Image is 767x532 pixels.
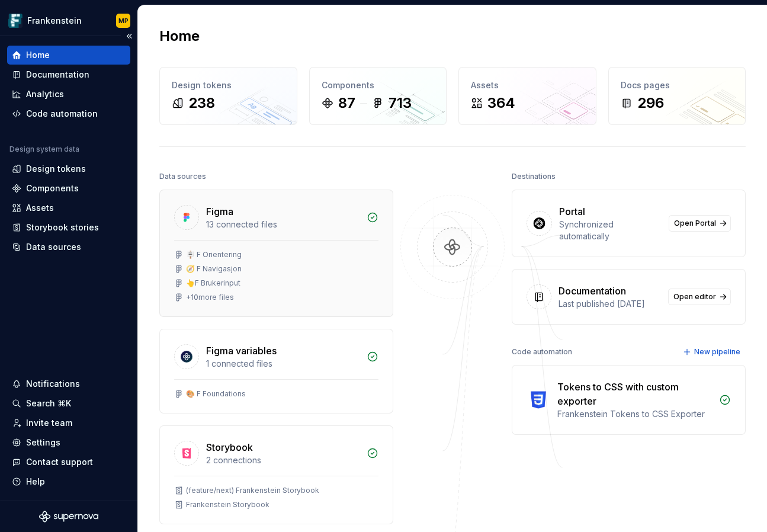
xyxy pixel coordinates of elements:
a: Storybook2 connections(feature/next) Frankenstein StorybookFrankenstein Storybook [159,425,393,524]
a: Components87713 [309,67,447,125]
div: Assets [471,79,584,91]
button: Notifications [7,374,130,393]
img: d720e2f0-216c-474b-bea5-031157028467.png [8,14,23,28]
div: Last published [DATE] [559,298,661,310]
div: Frankenstein [27,15,82,27]
div: Synchronized automatically [559,219,662,242]
div: 13 connected files [206,219,360,230]
div: Code automation [26,108,98,120]
div: Design tokens [172,79,285,91]
div: 🪧 F Orientering [186,250,242,259]
a: Open Portal [669,215,731,232]
a: Storybook stories [7,218,130,237]
div: Documentation [559,284,626,298]
div: 🎨 F Foundations [186,389,246,399]
div: Components [322,79,435,91]
div: Storybook [206,440,253,454]
div: Design tokens [26,163,86,175]
div: Storybook stories [26,222,99,233]
div: Destinations [512,168,556,185]
div: Data sources [26,241,81,253]
div: Figma [206,204,233,219]
a: Settings [7,433,130,452]
a: Documentation [7,65,130,84]
div: 👆F Brukerinput [186,278,240,288]
a: Docs pages296 [608,67,746,125]
button: New pipeline [679,344,746,360]
div: 238 [188,94,215,113]
button: Collapse sidebar [121,28,137,44]
div: Figma variables [206,344,277,358]
a: Figma13 connected files🪧 F Orientering🧭 F Navigasjon👆F Brukerinput+10more files [159,190,393,317]
div: Home [26,49,50,61]
span: Open Portal [674,219,716,228]
span: Open editor [673,292,716,302]
a: Assets364 [458,67,596,125]
div: Documentation [26,69,89,81]
div: Assets [26,202,54,214]
a: Invite team [7,414,130,432]
div: Notifications [26,378,80,390]
a: Home [7,46,130,65]
button: Contact support [7,453,130,472]
div: Search ⌘K [26,398,71,409]
div: Frankenstein Storybook [186,500,269,509]
div: Docs pages [621,79,734,91]
div: + 10 more files [186,293,234,302]
div: 364 [487,94,515,113]
a: Code automation [7,104,130,123]
div: 296 [637,94,664,113]
div: 1 connected files [206,358,360,370]
div: Invite team [26,417,72,429]
a: Assets [7,198,130,217]
button: FrankensteinMP [2,8,135,33]
button: Search ⌘K [7,394,130,413]
div: Design system data [9,145,79,154]
div: 87 [338,94,355,113]
svg: Supernova Logo [39,511,98,523]
div: 713 [389,94,412,113]
div: Portal [559,204,585,219]
div: Settings [26,437,60,448]
div: Data sources [159,168,206,185]
div: MP [118,16,129,25]
a: Open editor [668,289,731,305]
div: Contact support [26,456,93,468]
div: 🧭 F Navigasjon [186,264,242,274]
button: Help [7,472,130,491]
a: Components [7,179,130,198]
span: New pipeline [694,347,740,357]
a: Design tokens [7,159,130,178]
div: Analytics [26,88,64,100]
div: Code automation [512,344,572,360]
a: Figma variables1 connected files🎨 F Foundations [159,329,393,414]
h2: Home [159,27,200,46]
a: Data sources [7,238,130,257]
a: Analytics [7,85,130,104]
div: Frankenstein Tokens to CSS Exporter [557,408,712,420]
div: 2 connections [206,454,360,466]
div: Tokens to CSS with custom exporter [557,380,712,408]
div: Components [26,182,79,194]
div: (feature/next) Frankenstein Storybook [186,486,319,495]
div: Help [26,476,45,488]
a: Design tokens238 [159,67,297,125]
